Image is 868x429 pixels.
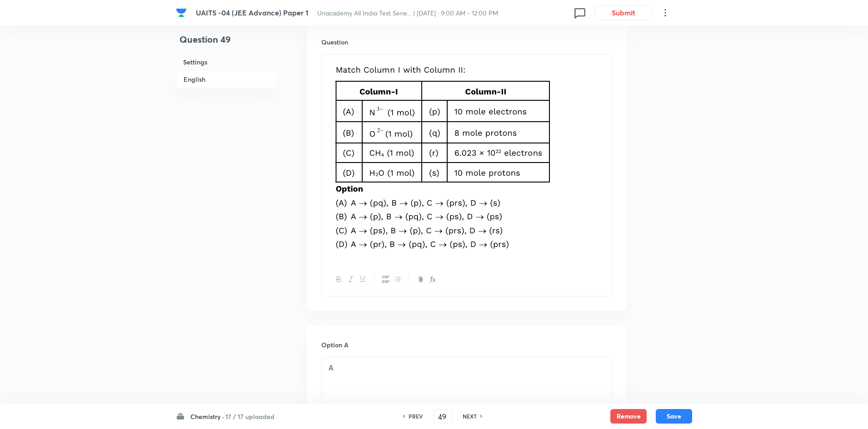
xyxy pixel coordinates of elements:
[317,9,498,17] span: Unacademy All India Test Serie... | [DATE] · 9:00 AM - 12:00 PM
[176,54,278,70] h6: Settings
[409,412,423,420] h6: PREV
[594,5,653,20] button: Submit
[656,409,692,424] button: Save
[329,363,605,373] p: A
[176,7,187,18] img: Company Logo
[176,33,278,54] h4: Question 49
[463,412,477,420] h6: NEXT
[176,70,278,88] h6: English
[190,412,224,421] h6: Chemistry ·
[321,37,612,47] h6: Question
[225,412,274,421] h6: 17 / 17 uploaded
[176,7,189,18] a: Company Logo
[321,340,612,350] h6: Option A
[196,8,308,17] span: UAITS -04 (JEE Advance) Paper 1
[610,409,647,424] button: Remove
[329,60,564,255] img: 30-08-25-06:26:44-AM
